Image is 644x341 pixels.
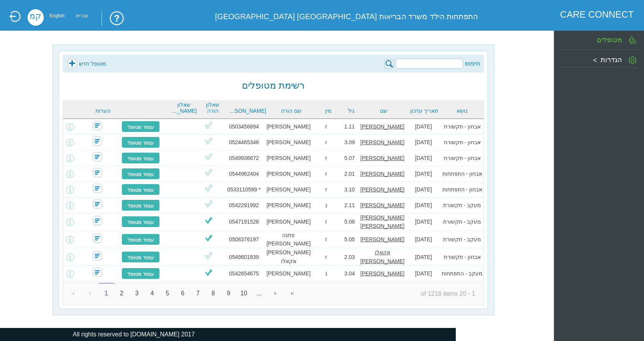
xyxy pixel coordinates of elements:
td: ז [312,231,340,249]
td: ז [312,150,340,166]
td: 0544962404 [223,166,265,182]
td: 3.04 [340,266,359,282]
a: 7 [191,285,205,301]
a: עמוד מטופל [122,168,160,180]
a: שאלון הורה [200,102,224,114]
td: [DATE] [406,150,441,166]
td: 0507655579 [223,282,265,299]
td: [DATE] [406,248,441,266]
a: הערות [85,108,120,114]
td: [PERSON_NAME] [265,182,312,198]
td: ז [312,182,340,198]
td: [DATE] [406,119,441,135]
td: [DATE] [406,266,441,282]
td: ז [312,282,340,299]
a: עמוד מטופל [122,137,160,148]
span: 1 - 20 of 1218 items [413,285,483,301]
img: ViO.png [204,183,214,193]
a: 3 [130,285,145,301]
td: אבחון - התפתחות [441,182,483,198]
img: searchPIcn.png [384,59,394,69]
label: מטופלים [597,36,622,44]
u: [PERSON_NAME] [360,236,404,242]
td: ז [312,119,340,135]
a: עמוד מטופל [122,152,160,164]
td: ז [312,248,340,266]
td: [PERSON_NAME] אקאלו [265,248,312,266]
a: Go to the last page [284,285,300,301]
u: [PERSON_NAME] [360,155,404,161]
td: מעקב - התפתחות [441,266,483,282]
a: 10 [237,285,251,301]
a: גיל [344,108,358,114]
img: ViO.png [204,168,214,177]
label: הגדרות [601,56,622,64]
td: [PERSON_NAME] [265,150,312,166]
img: SecretaryNoComment.png [93,268,102,277]
a: שם [362,108,405,114]
td: נ [312,198,340,213]
u: [PERSON_NAME] [PERSON_NAME] [360,214,404,229]
img: trainingUsingSystem.png [102,10,125,26]
span: 1 [99,283,114,301]
td: [PERSON_NAME] [265,198,312,213]
td: 0542291992 [223,198,265,213]
td: [DATE] [406,182,441,198]
a: 4 [145,285,159,301]
u: [PERSON_NAME] [360,139,404,145]
img: SecretaryNoComment.png [93,216,102,225]
td: אבחון - התפתחות [441,166,483,182]
td: [DATE] [406,282,441,299]
a: עמוד מטופל [122,268,160,279]
img: ViV.png [204,233,214,243]
div: עברית [76,15,89,17]
img: ViO.png [204,199,214,209]
img: SecretaryNoComment.png [93,121,102,130]
a: שאלון [PERSON_NAME] [171,102,197,114]
a: שם הורה [270,108,312,114]
td: מעקב - תקשורת [441,198,483,213]
a: [PERSON_NAME] [228,108,266,114]
u: [PERSON_NAME] [360,171,404,177]
a: מטופל חדש [67,58,106,69]
td: ז [312,135,340,150]
img: SecretaryNoComment.png [93,168,102,177]
td: 3.09 [340,135,359,150]
a: 2 [114,285,129,301]
td: 0508376197 [223,231,265,249]
td: פתגה [PERSON_NAME] [265,231,312,249]
div: מספר כשר [223,185,265,194]
td: 0549936672 [223,150,265,166]
td: נ [312,266,340,282]
a: עמוד מטופל [122,184,160,195]
td: [PERSON_NAME] [265,166,312,182]
td: 0549801839 [223,248,265,266]
a: 9 [221,285,236,301]
img: SettingGIcon.png [629,56,636,64]
a: Go to the first page [65,285,81,301]
td: 0547191528 [223,213,265,231]
td: 2.03 [340,248,359,266]
div: התפתחות הילד משרד הבריאות [GEOGRAPHIC_DATA] [GEOGRAPHIC_DATA] [203,9,478,24]
a: עמוד מטופל [122,234,160,245]
td: 0542654675 [223,266,265,282]
a: נושא [443,108,481,114]
a: 5 [160,285,175,301]
td: 3.02 [340,282,359,299]
td: מעקב - תקשורת [441,282,483,299]
td: 0503456894 [223,119,265,135]
img: SecretaryNoComment.png [93,199,102,209]
img: ViO.png [204,120,214,130]
img: ViV.png [204,268,214,277]
u: אקאלו [PERSON_NAME] [360,249,404,264]
td: 0524465346 [223,135,265,150]
a: 6 [175,285,190,301]
u: [PERSON_NAME] [360,270,404,277]
a: עמוד מטופל [122,251,160,263]
td: מעקב - תקשורת [441,213,483,231]
u: [PERSON_NAME] [360,186,404,193]
td: 2.11 [340,198,359,213]
td: [DATE] [406,231,441,249]
div: English [49,15,64,17]
img: ViV.png [204,216,214,225]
